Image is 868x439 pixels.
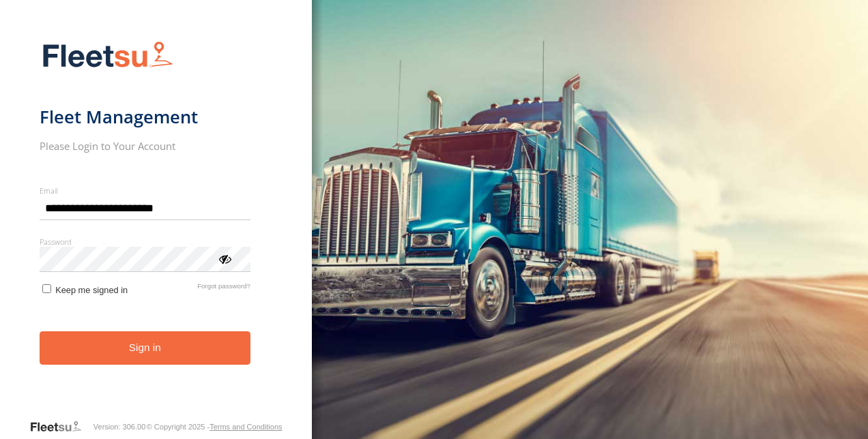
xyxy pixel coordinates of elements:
div: © Copyright 2025 - [147,423,283,431]
form: main [40,33,272,419]
a: Terms and Conditions [209,423,282,431]
button: Sign in [40,331,250,365]
label: Password [40,237,250,247]
a: Visit our Website [29,420,92,434]
h1: Fleet Management [40,106,250,128]
input: Keep me signed in [42,284,51,293]
span: Keep me signed in [55,285,128,295]
div: Version: 306.00 [93,423,145,431]
h2: Please Login to Your Account [40,139,250,153]
a: Forgot password? [197,282,250,295]
img: Fleetsu [40,38,176,73]
div: ViewPassword [218,252,231,265]
label: Email [40,185,250,196]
